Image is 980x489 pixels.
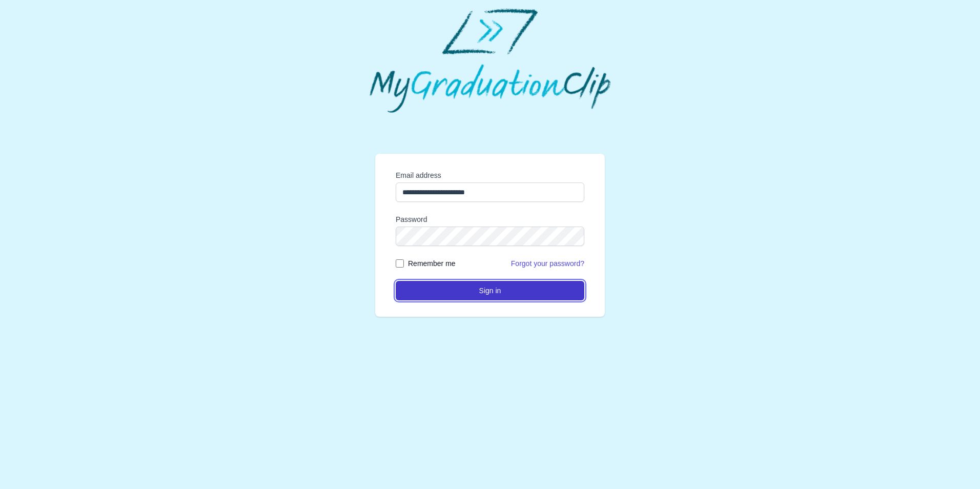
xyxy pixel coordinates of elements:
[370,8,610,113] img: MyGraduationClip
[408,258,456,269] label: Remember me
[396,170,584,180] label: Email address
[396,281,584,300] button: Sign in
[396,214,584,225] label: Password
[511,259,584,268] a: Forgot your password?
